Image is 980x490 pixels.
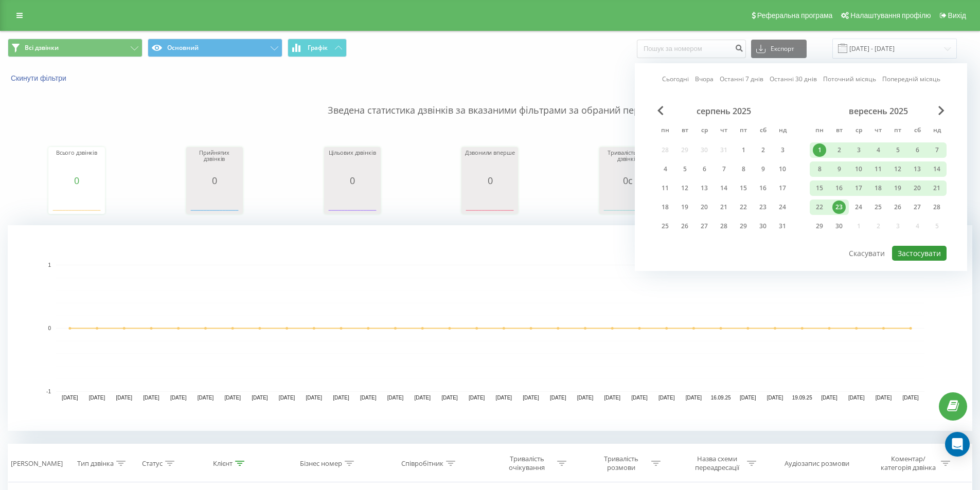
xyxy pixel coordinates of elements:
div: 29 [813,220,826,233]
div: 9 [832,162,846,176]
div: пт 5 вер 2025 р. [888,142,907,158]
text: [DATE] [496,395,512,401]
text: [DATE] [577,395,594,401]
div: 30 [832,220,846,233]
div: пт 29 серп 2025 р. [734,219,753,234]
a: Останні 7 днів [720,74,763,84]
div: 31 [776,220,789,233]
text: [DATE] [306,395,323,401]
div: вт 16 вер 2025 р. [829,180,849,196]
div: пт 1 серп 2025 р. [734,142,753,158]
abbr: вівторок [831,123,847,139]
text: 19.09.25 [792,395,812,401]
a: Останні 30 днів [770,74,817,84]
abbr: вівторок [677,123,692,139]
div: 29 [737,220,750,233]
div: Статус [142,459,163,468]
div: нд 3 серп 2025 р. [773,142,792,158]
div: 26 [891,201,904,214]
div: пт 22 серп 2025 р. [734,199,753,215]
div: 17 [776,182,789,195]
div: пт 15 серп 2025 р. [734,180,753,196]
text: [DATE] [116,395,133,401]
text: [DATE] [143,395,159,401]
a: Вчора [695,74,714,84]
div: 28 [930,201,943,214]
div: 20 [698,201,711,214]
div: 13 [911,162,924,176]
div: 5 [891,143,904,157]
div: серпень 2025 [655,106,792,116]
div: пн 4 серп 2025 р. [655,161,675,177]
text: [DATE] [387,395,404,401]
div: пт 19 вер 2025 р. [888,180,907,196]
div: 18 [658,201,672,214]
div: сб 13 вер 2025 р. [907,161,927,177]
div: Коментар/категорія дзвінка [878,455,938,472]
text: [DATE] [333,395,349,401]
text: [DATE] [848,395,865,401]
div: 14 [717,182,730,195]
button: Скасувати [843,246,890,261]
text: [DATE] [279,395,295,401]
div: 0 [327,175,378,186]
div: 17 [852,182,865,195]
div: Назва схеми переадресації [689,455,744,472]
abbr: понеділок [812,123,827,139]
div: ср 3 вер 2025 р. [849,142,868,158]
text: [DATE] [89,395,105,401]
div: пт 8 серп 2025 р. [734,161,753,177]
div: A chart. [602,186,653,216]
text: [DATE] [198,395,214,401]
div: вт 2 вер 2025 р. [829,142,849,158]
div: 9 [756,162,770,176]
div: 10 [852,162,865,176]
div: чт 18 вер 2025 р. [868,180,888,196]
abbr: середа [851,123,866,139]
div: 6 [911,143,924,157]
div: пн 25 серп 2025 р. [655,219,675,234]
div: пн 11 серп 2025 р. [655,180,675,196]
text: [DATE] [604,395,620,401]
text: [DATE] [360,395,377,401]
div: Бізнес номер [300,459,342,468]
div: 27 [911,201,924,214]
p: Зведена статистика дзвінків за вказаними фільтрами за обраний період [8,83,972,117]
text: [DATE] [224,395,241,401]
abbr: неділя [775,123,790,139]
abbr: середа [697,123,712,139]
div: 22 [737,201,750,214]
div: чт 21 серп 2025 р. [714,199,734,215]
div: сб 27 вер 2025 р. [907,199,927,215]
div: вт 12 серп 2025 р. [675,180,694,196]
div: 8 [737,162,750,176]
div: 19 [678,201,691,214]
text: [DATE] [767,395,783,401]
div: сб 23 серп 2025 р. [753,199,773,215]
div: 27 [698,220,711,233]
div: вересень 2025 [810,106,947,116]
div: пн 29 вер 2025 р. [810,219,829,234]
text: [DATE] [902,395,919,401]
span: Всі дзвінки [25,44,59,52]
div: 23 [756,201,770,214]
div: 25 [658,220,672,233]
svg: A chart. [51,186,102,216]
text: [DATE] [631,395,648,401]
div: 11 [658,182,672,195]
div: Тривалість очікування [500,455,555,472]
div: ср 10 вер 2025 р. [849,161,868,177]
div: чт 11 вер 2025 р. [868,161,888,177]
button: Експорт [751,40,807,58]
abbr: четвер [716,123,732,139]
div: 5 [678,162,691,176]
div: Дзвонили вперше [464,150,515,175]
div: нд 28 вер 2025 р. [927,199,947,215]
div: ср 20 серп 2025 р. [694,199,714,215]
div: вт 5 серп 2025 р. [675,161,694,177]
div: чт 7 серп 2025 р. [714,161,734,177]
div: сб 2 серп 2025 р. [753,142,773,158]
div: 15 [813,182,826,195]
span: Вихід [948,11,966,20]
